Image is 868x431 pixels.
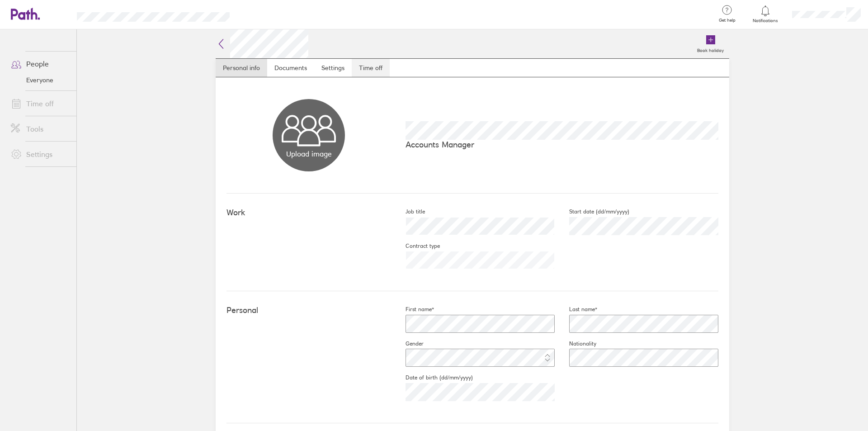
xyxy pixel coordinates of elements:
[4,145,76,163] a: Settings
[555,208,629,215] label: Start date (dd/mm/yyyy)
[4,73,76,87] a: Everyone
[226,306,391,315] h4: Personal
[751,5,780,24] a: Notifications
[391,242,440,250] label: Contract type
[391,208,425,215] label: Job title
[555,306,597,313] label: Last name*
[751,18,780,24] span: Notifications
[391,306,434,313] label: First name*
[712,18,742,23] span: Get help
[267,59,314,77] a: Documents
[4,55,76,73] a: People
[391,374,473,381] label: Date of birth (dd/mm/yyyy)
[692,45,729,53] label: Book holiday
[226,208,391,218] h4: Work
[692,29,729,58] a: Book holiday
[4,120,76,138] a: Tools
[406,140,718,149] p: Accounts Manager
[391,340,424,347] label: Gender
[216,59,267,77] a: Personal info
[555,340,596,347] label: Nationality
[314,59,352,77] a: Settings
[352,59,390,77] a: Time off
[4,95,76,113] a: Time off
